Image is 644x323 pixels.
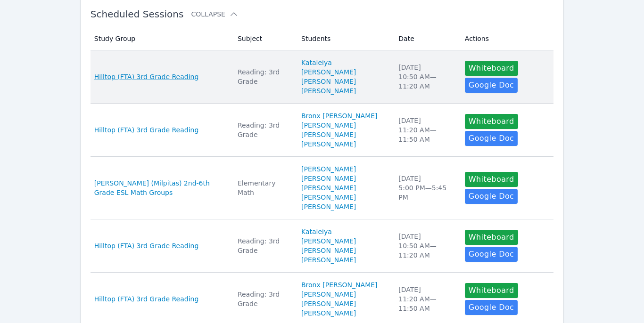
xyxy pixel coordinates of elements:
a: [PERSON_NAME] [PERSON_NAME] [301,130,387,149]
a: Kataleiya [PERSON_NAME] [301,227,387,246]
tr: [PERSON_NAME] (Milpitas) 2nd-6th Grade ESL Math GroupsElementary Math[PERSON_NAME][PERSON_NAME][P... [91,157,554,219]
a: [PERSON_NAME] [301,77,356,86]
div: [DATE] 10:50 AM — 11:20 AM [398,63,454,91]
a: [PERSON_NAME] [PERSON_NAME] [301,299,387,318]
span: Scheduled Sessions [91,8,184,20]
a: Hilltop (FTA) 3rd Grade Reading [94,125,199,135]
a: Hilltop (FTA) 3rd Grade Reading [94,294,199,304]
a: Bronx [PERSON_NAME] [301,111,378,121]
a: [PERSON_NAME] [301,86,356,96]
a: Google Doc [465,131,518,146]
a: Google Doc [465,300,518,315]
div: [DATE] 10:50 AM — 11:20 AM [398,232,454,260]
button: Collapse [191,9,238,19]
button: Whiteboard [465,114,518,129]
div: Reading: 3rd Grade [238,121,290,139]
a: Google Doc [465,189,518,204]
a: [PERSON_NAME] [301,290,356,299]
div: [DATE] 11:20 AM — 11:50 AM [398,116,454,144]
tr: Hilltop (FTA) 3rd Grade ReadingReading: 3rd GradeKataleiya [PERSON_NAME][PERSON_NAME][PERSON_NAME... [91,219,554,273]
th: Subject [232,27,296,50]
th: Date [393,27,459,50]
a: [PERSON_NAME] [301,164,356,174]
div: Elementary Math [238,178,290,197]
a: [PERSON_NAME] [301,121,356,130]
button: Whiteboard [465,283,518,298]
div: Reading: 3rd Grade [238,236,290,255]
button: Whiteboard [465,61,518,76]
a: [PERSON_NAME] [301,255,356,265]
tr: Hilltop (FTA) 3rd Grade ReadingReading: 3rd GradeKataleiya [PERSON_NAME][PERSON_NAME][PERSON_NAME... [91,50,554,104]
div: [DATE] 5:00 PM — 5:45 PM [398,174,454,202]
div: Reading: 3rd Grade [238,290,290,308]
a: [PERSON_NAME] (Milpitas) 2nd-6th Grade ESL Math Groups [94,178,226,197]
a: Google Doc [465,247,518,262]
button: Whiteboard [465,172,518,187]
th: Study Group [91,27,232,50]
a: Bronx [PERSON_NAME] [301,280,378,290]
a: Kataleiya [PERSON_NAME] [301,58,387,77]
a: [PERSON_NAME] [301,174,356,183]
a: Google Doc [465,78,518,93]
th: Actions [459,27,553,50]
a: Hilltop (FTA) 3rd Grade Reading [94,72,199,81]
tr: Hilltop (FTA) 3rd Grade ReadingReading: 3rd GradeBronx [PERSON_NAME][PERSON_NAME][PERSON_NAME] [P... [91,104,554,157]
a: [PERSON_NAME] [301,183,356,193]
a: Hilltop (FTA) 3rd Grade Reading [94,241,199,250]
th: Students [296,27,393,50]
div: [DATE] 11:20 AM — 11:50 AM [398,285,454,313]
a: [PERSON_NAME] [301,246,356,255]
button: Whiteboard [465,230,518,245]
div: Reading: 3rd Grade [238,67,290,86]
a: [PERSON_NAME] [PERSON_NAME] [301,193,387,211]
